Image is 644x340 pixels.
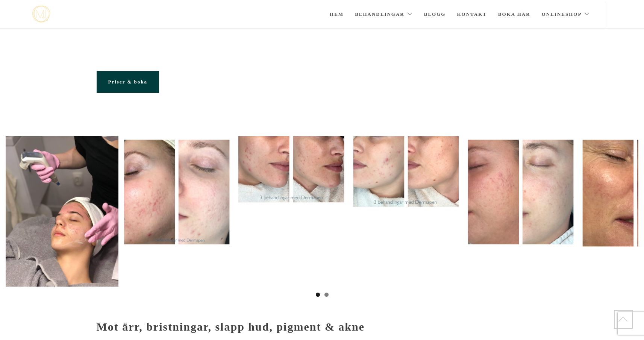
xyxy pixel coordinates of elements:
[97,320,365,333] strong: Mot ärr, bristningar, slapp hud, pigment & akne
[330,1,344,27] a: Hem
[97,71,159,93] a: Priser & boka
[355,1,413,27] a: Behandlingar
[108,79,147,85] span: Priser & boka
[316,293,320,297] a: 1
[32,6,50,23] a: mjstudio mjstudio mjstudio
[424,1,446,27] a: Blogg
[457,1,487,27] a: Kontakt
[324,293,329,297] a: 2
[32,6,50,23] img: mjstudio
[498,1,530,27] a: Boka här
[542,1,590,27] a: Onlineshop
